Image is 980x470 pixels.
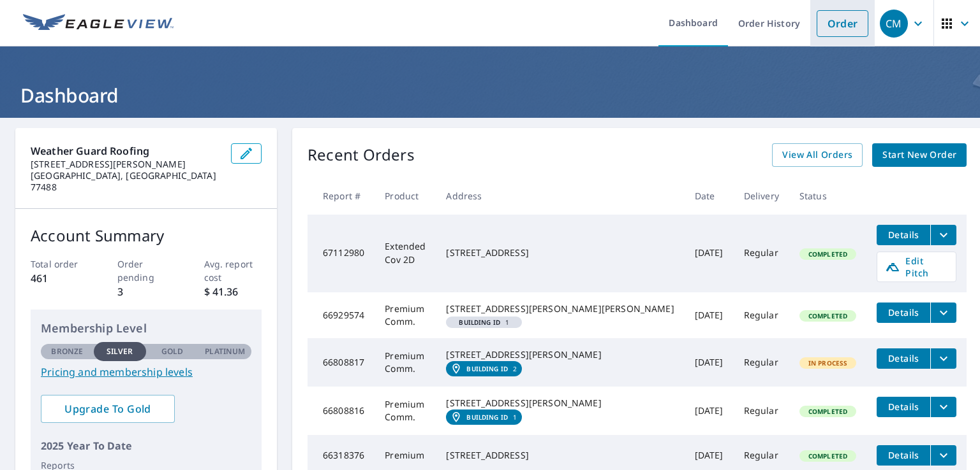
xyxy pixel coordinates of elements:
button: filesDropdownBtn-66929574 [930,303,956,323]
span: Details [884,352,923,364]
p: Gold [161,346,183,357]
td: Premium Comm. [375,338,436,387]
a: Pricing and membership levels [41,364,251,380]
p: Order pending [117,257,175,284]
div: [STREET_ADDRESS][PERSON_NAME] [446,348,674,361]
p: Weather Guard Roofing [31,143,221,159]
button: detailsBtn-66808817 [877,348,930,369]
td: Extended Cov 2D [375,215,436,292]
td: Regular [734,292,789,338]
span: Completed [801,407,855,416]
td: 66808817 [308,338,375,387]
button: filesDropdownBtn-66318376 [930,445,956,466]
td: [DATE] [685,215,734,292]
span: 1 [451,319,517,325]
span: Completed [801,311,855,320]
span: Start New Order [882,147,956,163]
a: Edit Pitch [877,252,956,282]
td: Regular [734,215,789,292]
p: Recent Orders [308,143,415,167]
span: Upgrade To Gold [51,402,165,416]
button: detailsBtn-66929574 [877,303,930,323]
a: Order [817,10,868,37]
p: Platinum [205,346,245,357]
span: In Process [801,359,856,367]
button: detailsBtn-66318376 [877,445,930,466]
th: Product [375,177,436,215]
a: Building ID1 [446,409,522,425]
td: [DATE] [685,338,734,387]
td: Regular [734,338,789,387]
div: [STREET_ADDRESS][PERSON_NAME] [446,397,674,409]
button: detailsBtn-67112980 [877,225,930,245]
th: Status [789,177,867,215]
th: Report # [308,177,375,215]
th: Delivery [734,177,789,215]
img: EV Logo [23,14,174,33]
span: Completed [801,452,855,460]
td: [DATE] [685,387,734,435]
p: Silver [107,346,133,357]
div: [STREET_ADDRESS] [446,246,674,259]
td: 66808816 [308,387,375,435]
span: Details [884,449,923,461]
p: 3 [117,284,175,299]
p: Account Summary [31,224,262,247]
a: View All Orders [772,143,863,167]
em: Building ID [459,319,500,325]
span: Edit Pitch [885,255,948,279]
p: [GEOGRAPHIC_DATA], [GEOGRAPHIC_DATA] 77488 [31,170,221,193]
td: Regular [734,387,789,435]
em: Building ID [466,413,508,421]
th: Date [685,177,734,215]
div: [STREET_ADDRESS] [446,449,674,462]
td: 66929574 [308,292,375,338]
p: $ 41.36 [204,284,262,299]
div: CM [880,10,908,38]
span: Details [884,229,923,241]
td: Premium Comm. [375,292,436,338]
a: Building ID2 [446,361,522,376]
p: Membership Level [41,320,251,337]
p: 461 [31,271,89,286]
a: Upgrade To Gold [41,395,175,423]
td: [DATE] [685,292,734,338]
p: [STREET_ADDRESS][PERSON_NAME] [31,159,221,170]
button: detailsBtn-66808816 [877,397,930,417]
em: Building ID [466,365,508,373]
td: Premium Comm. [375,387,436,435]
button: filesDropdownBtn-66808817 [930,348,956,369]
span: Details [884,306,923,318]
span: Details [884,401,923,413]
div: [STREET_ADDRESS][PERSON_NAME][PERSON_NAME] [446,303,674,315]
td: 67112980 [308,215,375,292]
h1: Dashboard [15,82,965,108]
p: Avg. report cost [204,257,262,284]
a: Start New Order [872,143,967,167]
button: filesDropdownBtn-67112980 [930,225,956,245]
span: Completed [801,250,855,259]
span: View All Orders [782,147,852,163]
th: Address [436,177,684,215]
button: filesDropdownBtn-66808816 [930,397,956,417]
p: 2025 Year To Date [41,438,251,453]
p: Bronze [51,346,83,357]
p: Total order [31,257,89,271]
